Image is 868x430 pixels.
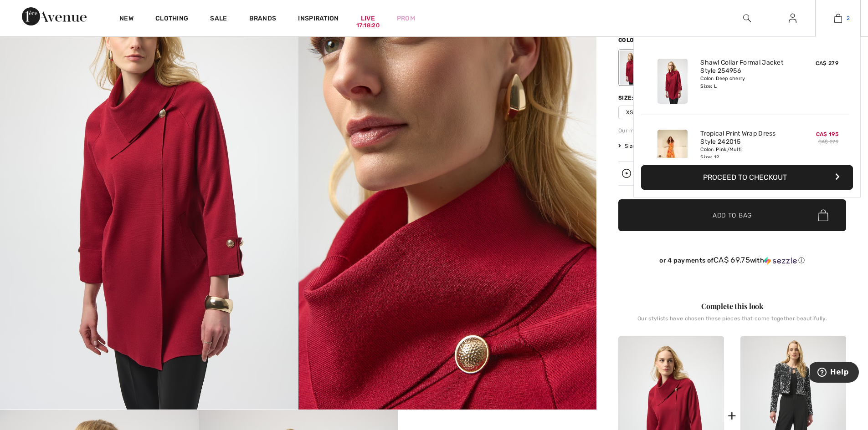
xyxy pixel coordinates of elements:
[249,15,277,24] a: Brands
[397,14,415,23] a: Prom
[618,126,846,135] div: Our model is 5'9"/175 cm and wears a size 6.
[789,13,796,24] img: My Info
[22,7,87,25] img: 1ère Avenue
[810,362,859,384] iframe: Opens a widget where you can find more information
[728,405,736,426] div: +
[618,106,641,119] span: XS
[620,51,643,85] div: Deep cherry
[618,315,846,329] div: Our stylists have chosen these pieces that come together beautifully.
[210,15,227,24] a: Sale
[818,139,838,145] s: CA$ 279
[714,255,750,264] span: CA$ 69.75
[641,165,853,190] button: Proceed to Checkout
[298,15,339,24] span: Inspiration
[618,256,846,265] div: or 4 payments of with
[119,15,134,24] a: New
[700,146,790,161] div: Color: Pink/Multi Size: 12
[700,75,790,90] div: Color: Deep cherry Size: L
[657,130,688,175] img: Tropical Print Wrap Dress Style 242015
[816,131,838,137] span: CA$ 195
[816,13,860,24] a: 2
[764,257,797,265] img: Sezzle
[618,94,636,102] div: Size:
[155,15,188,24] a: Clothing
[618,199,846,231] button: Add to Bag
[743,13,751,24] img: search the website
[622,169,631,178] img: Watch the replay
[816,60,838,66] span: CA$ 279
[618,142,652,150] span: Size Guide
[700,59,790,75] a: Shawl Collar Formal Jacket Style 254956
[657,59,688,104] img: Shawl Collar Formal Jacket Style 254956
[618,301,846,312] div: Complete this look
[781,13,804,24] a: Sign In
[618,256,846,268] div: or 4 payments ofCA$ 69.75withSezzle Click to learn more about Sezzle
[356,21,380,30] div: 17:18:20
[834,13,842,24] img: My Bag
[618,37,640,43] span: Color:
[713,211,752,220] span: Add to Bag
[700,130,790,146] a: Tropical Print Wrap Dress Style 242015
[361,14,375,23] a: Live17:18:20
[847,14,850,22] span: 2
[818,209,828,221] img: Bag.svg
